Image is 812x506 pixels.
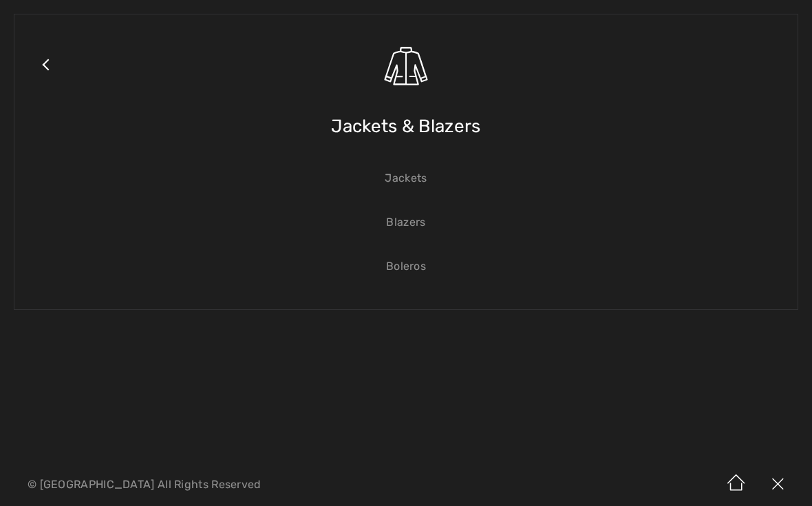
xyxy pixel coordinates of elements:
[28,480,477,489] p: © [GEOGRAPHIC_DATA] All Rights Reserved
[28,207,784,238] a: Blazers
[757,463,798,506] img: X
[28,251,784,282] a: Boleros
[28,163,784,193] a: Jackets
[716,463,757,506] img: Home
[32,10,60,22] span: Help
[331,102,480,151] span: Jackets & Blazers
